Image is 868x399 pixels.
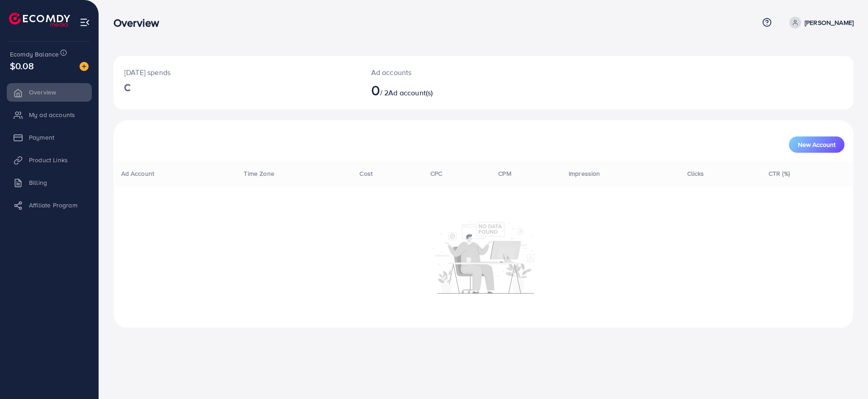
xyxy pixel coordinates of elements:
button: New Account [789,136,844,153]
span: Ecomdy Balance [10,50,59,59]
h3: Overview [113,16,166,29]
p: Ad accounts [371,67,534,78]
span: 0 [371,80,380,100]
span: New Account [798,141,835,148]
a: [PERSON_NAME] [786,17,854,28]
img: image [80,62,89,71]
h2: / 2 [371,81,534,99]
span: $0.08 [10,59,34,72]
img: menu [80,17,90,28]
p: [PERSON_NAME] [805,17,854,28]
img: logo [9,13,70,27]
span: Ad account(s) [388,88,433,98]
p: [DATE] spends [124,67,349,78]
